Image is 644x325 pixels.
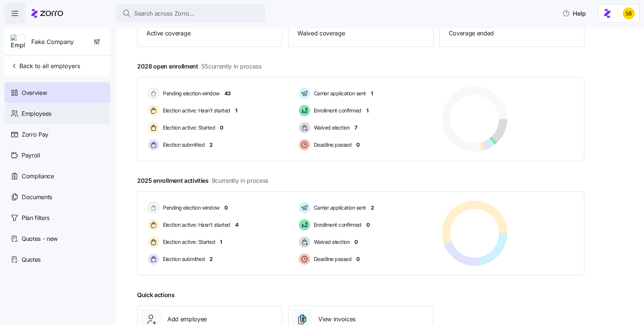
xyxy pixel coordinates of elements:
[224,204,228,211] span: 0
[161,124,215,131] span: Election active: Started
[297,29,424,38] span: Waived coverage
[116,4,265,22] button: Search across Zorro...
[4,207,110,228] a: Plan filters
[161,238,215,246] span: Election active: Started
[161,141,205,149] span: Election submitted
[11,35,25,50] img: Employer logo
[623,7,635,19] img: 0a01218a5800f2508f227687140c993d
[220,238,222,246] span: 1
[235,221,239,229] span: 4
[4,124,110,145] a: Zorro Pay
[161,255,205,263] span: Election submitted
[356,141,360,149] span: 0
[4,82,110,103] a: Overview
[137,290,175,300] span: Quick actions
[31,37,74,47] span: Fake Company
[22,130,48,139] span: Zorro Pay
[312,141,352,149] span: Deadline passed
[312,238,350,246] span: Waived election
[354,124,357,131] span: 7
[371,90,373,97] span: 1
[137,176,268,185] span: 2025 enrollment activities
[10,61,80,70] span: Back to all employers
[224,90,231,97] span: 43
[137,62,262,71] span: 2028 open enrollment
[161,107,230,114] span: Election active: Hasn't started
[354,238,358,246] span: 0
[449,29,575,38] span: Coverage ended
[312,255,352,263] span: Deadline passed
[556,6,592,21] button: Help
[366,221,370,229] span: 0
[161,204,220,211] span: Pending election window
[201,62,262,71] span: 55 currently in process
[356,255,360,263] span: 0
[212,176,268,185] span: 9 currently in process
[4,166,110,187] a: Compliance
[4,249,110,270] a: Quotes
[209,255,213,263] span: 2
[22,234,58,243] span: Quotes - new
[235,107,237,114] span: 1
[220,124,223,131] span: 0
[22,151,40,160] span: Payroll
[167,315,207,324] span: Add employee
[318,315,356,324] span: View invoices
[4,228,110,249] a: Quotes - new
[22,213,50,223] span: Plan filters
[562,9,586,18] span: Help
[312,90,366,97] span: Carrier application sent
[312,124,350,131] span: Waived election
[134,9,195,18] span: Search across Zorro...
[22,172,54,181] span: Compliance
[366,107,369,114] span: 1
[371,204,374,211] span: 2
[22,255,41,264] span: Quotes
[312,221,362,229] span: Enrollment confirmed
[22,109,51,118] span: Employees
[161,221,230,229] span: Election active: Hasn't started
[22,88,47,98] span: Overview
[161,90,220,97] span: Pending election window
[312,107,362,114] span: Enrollment confirmed
[312,204,366,211] span: Carrier application sent
[4,103,110,124] a: Employees
[209,141,213,149] span: 2
[22,192,52,202] span: Documents
[146,29,273,38] span: Active coverage
[4,145,110,166] a: Payroll
[7,58,83,73] button: Back to all employers
[4,187,110,207] a: Documents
